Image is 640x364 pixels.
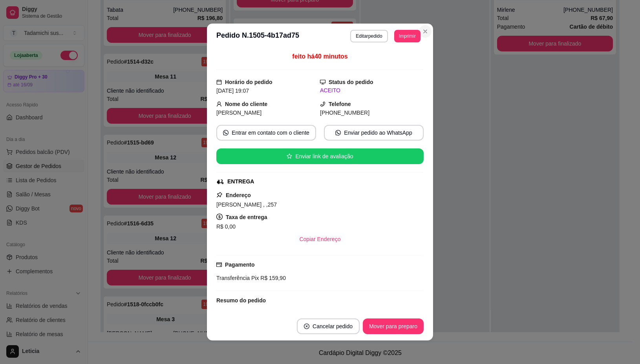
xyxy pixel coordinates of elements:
[335,130,341,135] span: whats-app
[225,79,272,85] strong: Horário do pedido
[320,79,325,85] span: desktop
[320,101,325,107] span: phone
[226,192,251,198] strong: Endereço
[216,88,249,94] span: [DATE] 19:07
[293,231,347,247] button: Copiar Endereço
[216,192,223,198] span: pushpin
[216,79,222,85] span: calendar
[216,110,261,116] span: [PERSON_NAME]
[292,53,347,60] span: feito há 40 minutos
[287,154,292,159] span: star
[216,201,277,208] span: [PERSON_NAME] , ,257
[226,214,267,220] strong: Taxa de entrega
[216,30,299,42] h3: Pedido N. 1505-4b17ad75
[225,101,267,107] strong: Nome do cliente
[304,324,309,329] span: close-circle
[329,79,373,85] strong: Status do pedido
[216,125,316,141] button: whats-appEntrar em contato com o cliente
[259,275,286,281] span: R$ 159,90
[329,101,351,107] strong: Telefone
[216,275,259,281] span: Transferência Pix
[419,25,432,38] button: Close
[223,130,229,135] span: whats-app
[216,101,222,107] span: user
[350,30,388,42] button: Editarpedido
[216,223,236,230] span: R$ 0,00
[324,125,424,141] button: whats-appEnviar pedido ao WhatsApp
[320,86,424,95] div: ACEITO
[225,262,254,268] strong: Pagamento
[363,318,424,334] button: Mover para preparo
[227,177,254,186] div: ENTREGA
[216,262,222,267] span: credit-card
[216,297,266,304] strong: Resumo do pedido
[216,214,223,220] span: dollar
[394,30,421,42] button: Imprimir
[320,110,369,116] span: [PHONE_NUMBER]
[216,148,424,164] button: starEnviar link de avaliação
[297,318,360,334] button: close-circleCancelar pedido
